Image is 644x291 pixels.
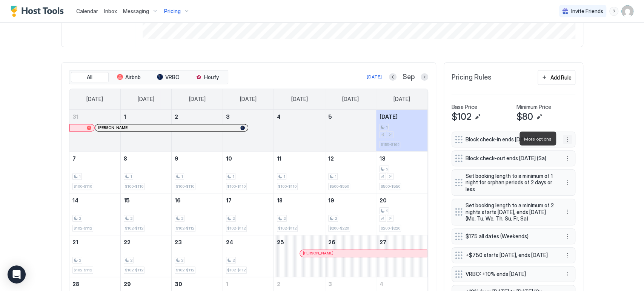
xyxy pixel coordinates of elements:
a: September 16, 2025 [172,193,223,207]
div: Open Intercom Messenger [8,265,26,283]
span: 23 [175,239,182,245]
span: 2 [79,258,81,263]
span: Pricing [164,8,181,15]
span: 16 [175,197,181,204]
a: Wednesday [232,89,264,109]
span: $102-$112 [74,268,92,273]
span: 2 [335,216,337,221]
span: $100-$110 [176,184,194,189]
div: menu [609,7,618,16]
td: September 13, 2025 [376,151,427,193]
span: $102 [452,111,472,123]
a: October 4, 2025 [376,277,427,291]
span: VRBO: +10% ends [DATE] [466,271,555,277]
a: September 10, 2025 [223,152,274,165]
span: Minimum Price [516,104,551,110]
span: 1 [232,174,234,179]
button: Add Rule [538,70,575,85]
span: $100-$110 [227,184,246,189]
td: September 24, 2025 [223,235,274,277]
span: 31 [72,113,78,120]
span: 24 [226,239,233,245]
a: September 6, 2025 [376,110,427,124]
a: September 18, 2025 [274,193,325,207]
span: Sep [403,73,415,81]
span: 30 [175,281,182,287]
span: $102-$112 [176,268,194,273]
span: Inbox [104,8,117,14]
a: Tuesday [181,89,213,109]
span: 2 [130,216,132,221]
span: 13 [379,155,385,162]
td: September 16, 2025 [172,193,223,235]
span: 14 [72,197,78,204]
button: VRBO [149,72,187,83]
a: October 1, 2025 [223,277,274,291]
span: [DATE] [291,96,308,103]
span: Set booking length to a minimum of 1 night for orphan periods of 2 days or less [466,173,555,193]
td: September 9, 2025 [172,151,223,193]
div: User profile [621,5,633,17]
button: More options [563,135,572,144]
td: September 23, 2025 [172,235,223,277]
span: 1 [130,174,132,179]
span: 22 [124,239,131,245]
button: More options [563,178,572,187]
td: September 25, 2025 [274,235,325,277]
td: September 1, 2025 [120,110,172,152]
button: Airbnb [110,72,148,83]
span: 21 [72,239,78,245]
span: 15 [124,197,130,204]
a: September 13, 2025 [376,152,427,165]
span: 1 [124,113,126,120]
span: +$750 starts [DATE], ends [DATE] [466,252,555,259]
a: September 23, 2025 [172,235,223,249]
a: September 29, 2025 [121,277,172,291]
span: [DATE] [393,96,410,103]
div: menu [563,270,572,279]
td: September 2, 2025 [172,110,223,152]
span: 1 [386,125,387,130]
a: September 22, 2025 [121,235,172,249]
button: Edit [535,112,544,121]
span: 26 [328,239,335,245]
a: September 27, 2025 [376,235,427,249]
a: September 12, 2025 [325,152,376,165]
a: September 20, 2025 [376,193,427,207]
button: More options [563,207,572,216]
span: 25 [277,239,284,245]
span: 3 [328,281,332,287]
span: 18 [277,197,283,204]
span: 1 [181,174,183,179]
a: September 14, 2025 [69,193,120,207]
span: $175 all dates (Weekends) [466,233,555,240]
td: September 4, 2025 [274,110,325,152]
span: $200-$220 [329,226,349,231]
span: More options [524,136,552,142]
button: More options [563,251,572,260]
td: September 14, 2025 [69,193,121,235]
a: September 26, 2025 [325,235,376,249]
span: 19 [328,197,334,204]
div: [PERSON_NAME] [98,125,244,130]
span: 17 [226,197,232,204]
span: Invite Friends [571,8,603,15]
span: Houfy [204,74,219,81]
span: 1 [226,281,228,287]
span: [DATE] [379,113,397,120]
span: 27 [379,239,386,245]
span: Pricing Rules [452,73,492,82]
span: Set booking length to a minimum of 2 nights starts [DATE], ends [DATE] (Mo, Tu, We, Th, Su, Fr, Sa) [466,202,555,222]
button: More options [563,154,572,163]
a: September 15, 2025 [121,193,172,207]
div: menu [563,178,572,187]
button: Previous month [389,73,397,81]
td: September 10, 2025 [223,151,274,193]
div: menu [563,207,572,216]
div: menu [563,251,572,260]
a: September 11, 2025 [274,152,325,165]
td: September 11, 2025 [274,151,325,193]
span: $102-$112 [278,226,297,231]
span: 12 [328,155,334,162]
button: Next month [421,73,428,81]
